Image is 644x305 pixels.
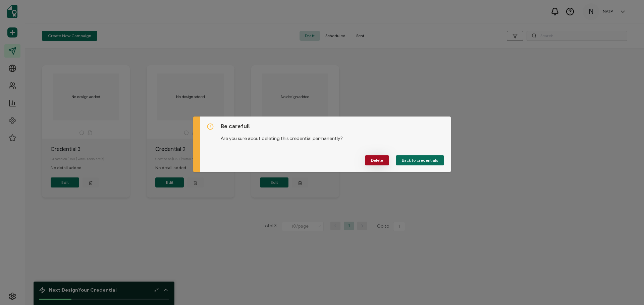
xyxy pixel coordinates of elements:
[221,123,444,130] h5: Be careful!
[221,130,444,142] p: Are you sure about deleting this credential permanently?
[610,273,644,305] iframe: Chat Widget
[365,155,389,165] button: Delete
[402,158,438,162] span: Back to credentials
[396,155,444,165] button: Back to credentials
[193,117,451,172] div: dialog
[371,158,383,162] span: Delete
